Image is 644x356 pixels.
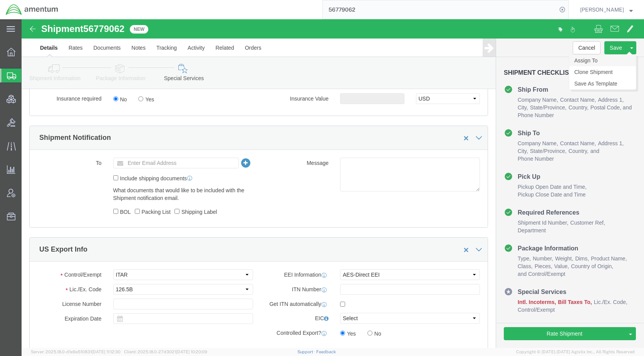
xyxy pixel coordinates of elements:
span: [DATE] 10:20:09 [176,349,207,354]
span: Server: 2025.18.0-d1e9a510831 [31,349,121,354]
a: Support [297,349,317,354]
span: Client: 2025.18.0-27d3021 [124,349,207,354]
span: Kent Gilman [580,5,624,14]
iframe: FS Legacy Container [22,19,644,348]
img: logo [5,4,59,15]
button: [PERSON_NAME] [580,5,633,14]
span: Copyright © [DATE]-[DATE] Agistix Inc., All Rights Reserved [516,349,635,355]
input: Search for shipment number, reference number [323,0,557,19]
span: [DATE] 11:12:30 [92,349,121,354]
a: Feedback [316,349,336,354]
